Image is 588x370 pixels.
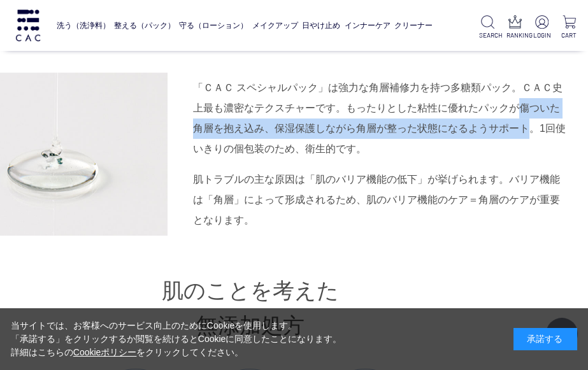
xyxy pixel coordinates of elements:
a: SEARCH [479,15,496,40]
a: 整える（パック） [114,12,175,39]
div: 承諾する [513,328,577,350]
a: メイクアップ [252,12,298,39]
a: CART [561,15,578,40]
div: 肌トラブルの主な原因は「肌のバリア機能の低下」が挙げられます。バリア機能は「角層」によって形成されるため、肌のバリア機能のケア＝角層のケアが重要となります。 [193,169,569,231]
a: クリーナー [394,12,433,39]
a: 守る（ローション） [179,12,248,39]
p: LOGIN [533,31,550,40]
img: logo [14,10,42,42]
a: Cookieポリシー [73,347,137,357]
a: インナーケア [345,12,391,39]
div: 「ＣＡＣ スペシャルパック」は強力な角層補修力を持つ多糖類パック。ＣＡＣ史上最も濃密なテクスチャーです。もったりとした粘性に優れたパックが傷ついた角層を抱え込み、保湿保護しながら角層が整った状態... [193,78,569,159]
a: RANKING [506,15,524,40]
p: RANKING [506,31,524,40]
p: SEARCH [479,31,496,40]
a: 洗う（洗浄料） [57,12,110,39]
a: LOGIN [533,15,550,40]
div: 当サイトでは、お客様へのサービス向上のためにCookieを使用します。 「承諾する」をクリックするか閲覧を続けるとCookieに同意したことになります。 詳細はこちらの をクリックしてください。 [11,319,342,359]
a: 日やけ止め [302,12,340,39]
p: CART [561,31,578,40]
